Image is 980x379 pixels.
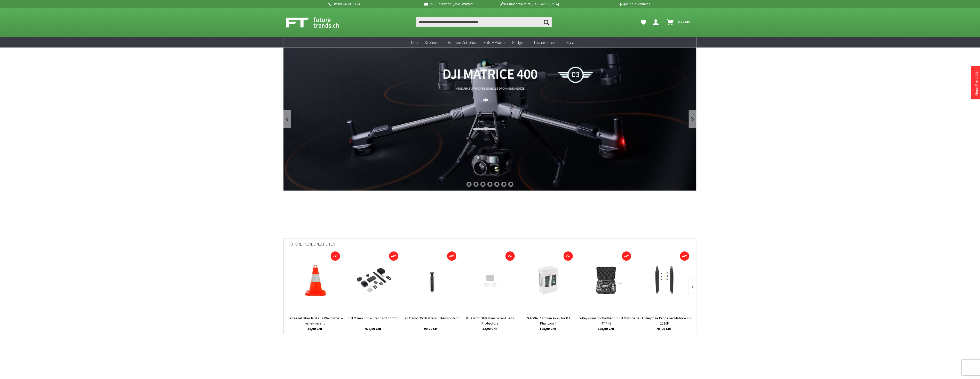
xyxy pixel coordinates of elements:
[563,37,578,48] a: Sale
[480,182,486,187] div: 3
[467,182,472,187] div: 1
[657,326,672,331] span: 43,00 CHF
[365,326,382,331] span: 479,00 CHF
[286,16,350,29] img: Shop Futuretrends - zur Startseite wechseln
[305,265,326,296] img: Leitkegel Standard aus Weich-PVC – reflektierend
[570,1,650,7] p: Kauf auf Rechnung
[533,40,559,45] span: Technik-Trends
[530,37,563,48] a: Technik-Trends
[665,17,694,27] a: Warenkorb
[487,182,493,187] div: 4
[421,37,443,48] a: Drohnen
[283,48,697,191] a: DJI Matrice 400
[577,315,635,326] a: Trolley-Transportkoffer für DJI Matrice 4T / 4E
[308,326,323,331] span: 59,90 CHF
[425,40,439,45] span: Drohnen
[411,265,453,296] img: DJI Osmo 360 Battery Extension Rod
[424,326,440,331] span: 99,00 CHF
[508,37,530,48] a: Gadgets
[443,37,480,48] a: Drohnen Zubehör
[519,315,577,326] a: PATONA Platinum Akku für DJI Phantom 4
[411,40,418,45] span: Neu
[636,315,694,326] a: DJI Enterprise Propeller Matrice 400 2510F
[566,40,574,45] span: Sale
[644,265,685,296] img: DJI Enterprise Propeller Matrice 400 2510F
[484,40,505,45] span: Foto + Video
[678,18,691,26] span: 0,00 CHF
[482,326,498,331] span: 12,90 CHF
[416,17,552,27] input: Produkt, Marke, Kategorie, EAN, Artikelnummer…
[473,182,479,187] div: 2
[694,315,752,326] a: Taktische Warnweste inkl. «Drone Pilot» Patch
[638,17,649,27] a: Meine Favoriten
[489,1,569,7] p: DJI Drohnen Dealer [GEOGRAPHIC_DATA]
[469,265,511,296] img: DJI Osmo 360 Transparent Lens Protectors
[508,182,513,187] div: 7
[480,37,508,48] a: Foto + Video
[289,239,691,253] div: Futuretrends Neuheiten
[974,69,979,96] a: Neue Produkte
[461,315,519,326] a: DJI Osmo 360 Transparent Lens Protectors
[327,1,408,7] p: Hotline 032 511 11 03
[408,1,489,7] p: Bis 16 Uhr bestellt, [DATE] geliefert.
[537,265,560,296] img: PATONA Platinum Akku für DJI Phantom 4
[494,182,500,187] div: 5
[512,40,526,45] span: Gadgets
[344,315,402,326] a: DJI Osmo 360 – Standard Combo
[403,315,461,326] a: DJI Osmo 360 Battery Extension Rod
[541,17,552,27] button: Suchen
[540,326,557,331] span: 128,00 CHF
[447,40,477,45] span: Drohnen Zubehör
[651,17,663,27] a: Dein Konto
[591,265,622,296] img: Trolley-Transportkoffer für DJI Matrice 4T / 4E
[501,182,507,187] div: 6
[286,315,344,326] a: Leitkegel Standard aus Weich-PVC – reflektierend
[353,265,394,296] img: DJI Osmo 360 – Standard Combo
[598,326,615,331] span: 665,00 CHF
[407,37,421,48] a: Neu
